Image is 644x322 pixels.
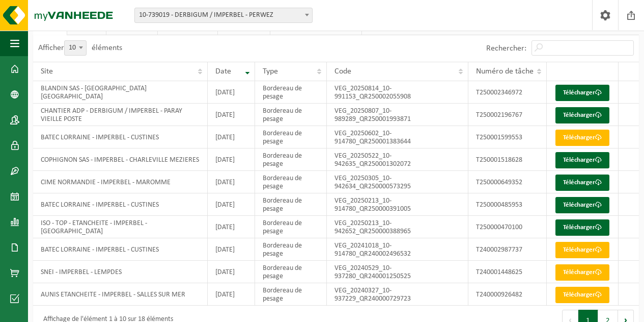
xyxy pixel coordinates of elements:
[468,261,547,283] td: T240001448625
[327,104,468,126] td: VEG_20250807_10-989289_QR250001993871
[327,261,468,283] td: VEG_20240529_10-937280_QR240001250525
[41,67,53,76] span: Site
[215,67,231,76] span: Date
[255,193,327,216] td: Bordereau de pesage
[468,148,547,171] td: T250001518628
[327,171,468,193] td: VEG_20250305_10-942634_QR250000573295
[327,283,468,306] td: VEG_20240327_10-937229_QR240000729723
[468,126,547,148] td: T250001599553
[555,242,609,258] a: Télécharger
[208,81,255,104] td: [DATE]
[555,264,609,281] a: Télécharger
[33,148,208,171] td: COPHIGNON SAS - IMPERBEL - CHARLEVILLE MEZIERES
[468,238,547,261] td: T240002987737
[208,148,255,171] td: [DATE]
[555,219,609,236] a: Télécharger
[555,107,609,123] a: Télécharger
[255,104,327,126] td: Bordereau de pesage
[263,67,278,76] span: Type
[33,126,208,148] td: BATEC LORRAINE - IMPERBEL - CUSTINES
[134,8,313,23] span: 10-739019 - DERBIGUM / IMPERBEL - PERWEZ
[33,171,208,193] td: CIME NORMANDIE - IMPERBEL - MAROMME
[33,238,208,261] td: BATEC LORRAINE - IMPERBEL - CUSTINES
[555,197,609,213] a: Télécharger
[555,175,609,191] a: Télécharger
[255,171,327,193] td: Bordereau de pesage
[255,126,327,148] td: Bordereau de pesage
[208,193,255,216] td: [DATE]
[486,44,526,53] label: Rechercher:
[468,104,547,126] td: T250002196767
[64,40,87,56] span: 10
[327,148,468,171] td: VEG_20250522_10-942635_QR250001302072
[555,152,609,168] a: Télécharger
[255,238,327,261] td: Bordereau de pesage
[468,216,547,238] td: T250000470100
[468,193,547,216] td: T250000485953
[327,216,468,238] td: VEG_20250213_10-942652_QR250000388965
[65,41,86,55] span: 10
[208,261,255,283] td: [DATE]
[327,238,468,261] td: VEG_20241018_10-914780_QR240002496532
[135,8,312,22] span: 10-739019 - DERBIGUM / IMPERBEL - PERWEZ
[33,216,208,238] td: ISO - TOP - ETANCHEITE - IMPERBEL - [GEOGRAPHIC_DATA]
[468,81,547,104] td: T250002346972
[476,67,534,76] span: Numéro de tâche
[255,261,327,283] td: Bordereau de pesage
[327,126,468,148] td: VEG_20250602_10-914780_QR250001383644
[208,126,255,148] td: [DATE]
[255,148,327,171] td: Bordereau de pesage
[33,261,208,283] td: SNEI - IMPERBEL - LEMPDES
[255,81,327,104] td: Bordereau de pesage
[208,216,255,238] td: [DATE]
[334,67,351,76] span: Code
[208,171,255,193] td: [DATE]
[555,85,609,101] a: Télécharger
[208,238,255,261] td: [DATE]
[208,104,255,126] td: [DATE]
[255,216,327,238] td: Bordereau de pesage
[255,283,327,306] td: Bordereau de pesage
[327,193,468,216] td: VEG_20250213_10-914780_QR250000391005
[555,287,609,303] a: Télécharger
[208,283,255,306] td: [DATE]
[468,171,547,193] td: T250000649352
[555,130,609,146] a: Télécharger
[38,44,122,52] label: Afficher éléments
[327,81,468,104] td: VEG_20250814_10-991153_QR250002055908
[33,283,208,306] td: AUNIS ETANCHEITE - IMPERBEL - SALLES SUR MER
[468,283,547,306] td: T240000926482
[33,104,208,126] td: CHANTIER ADP - DERBIGUM / IMPERBEL - PARAY VIEILLE POSTE
[33,81,208,104] td: BLANDIN SAS - [GEOGRAPHIC_DATA] [GEOGRAPHIC_DATA]
[33,193,208,216] td: BATEC LORRAINE - IMPERBEL - CUSTINES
